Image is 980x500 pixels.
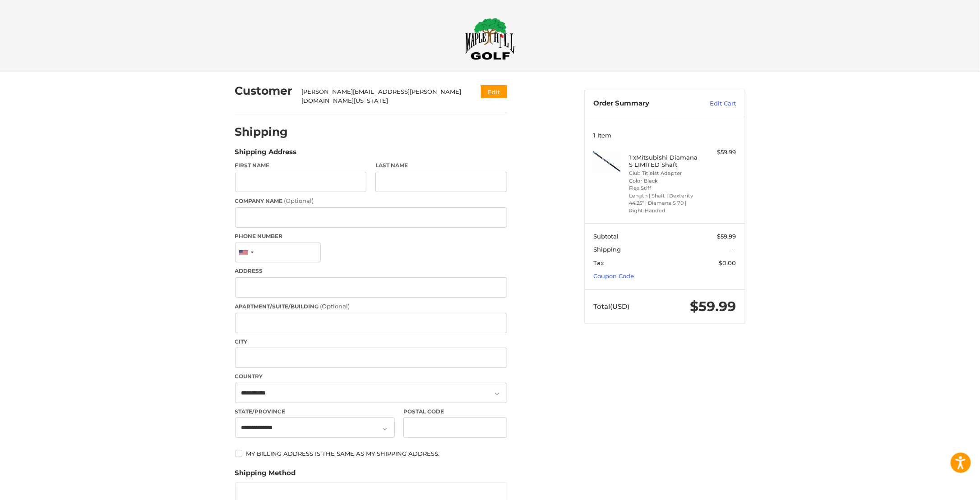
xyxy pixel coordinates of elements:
label: My billing address is the same as my shipping address. [235,450,507,457]
h2: Customer [235,84,293,98]
span: $59.99 [690,298,736,315]
a: Edit Cart [690,99,736,108]
button: Edit [481,85,507,98]
label: State/Province [235,408,395,416]
span: Total (USD) [593,302,629,311]
span: $59.99 [717,233,736,240]
label: Apartment/Suite/Building [235,302,507,311]
li: Club Titleist Adapter [629,170,698,177]
h4: 1 x Mitsubishi Diamana S LIMITED Shaft [629,154,698,169]
label: First Name [235,161,367,170]
label: Postal Code [403,408,507,416]
label: Address [235,267,507,275]
li: Color Black [629,177,698,185]
label: Phone Number [235,232,507,240]
label: City [235,338,507,346]
label: Country [235,372,507,381]
small: (Optional) [284,197,314,204]
li: Length | Shaft | Dexterity 44.25" | Diamana S 70 | Right-Handed [629,192,698,215]
span: $0.00 [719,259,736,266]
div: United States: +1 [236,243,256,262]
label: Company Name [235,197,507,206]
span: Tax [593,259,604,266]
a: Coupon Code [593,272,634,280]
div: [PERSON_NAME][EMAIL_ADDRESS][PERSON_NAME][DOMAIN_NAME][US_STATE] [301,87,463,105]
div: $59.99 [700,148,736,157]
span: Subtotal [593,233,619,240]
label: Last Name [375,161,507,170]
span: Shipping [593,246,621,253]
img: Maple Hill Golf [465,18,515,60]
li: Flex Stiff [629,184,698,192]
span: -- [731,246,736,253]
h3: Order Summary [593,99,690,108]
small: (Optional) [320,303,350,310]
h3: 1 Item [593,132,736,139]
legend: Shipping Method [235,468,296,482]
legend: Shipping Address [235,147,297,161]
h2: Shipping [235,125,288,139]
